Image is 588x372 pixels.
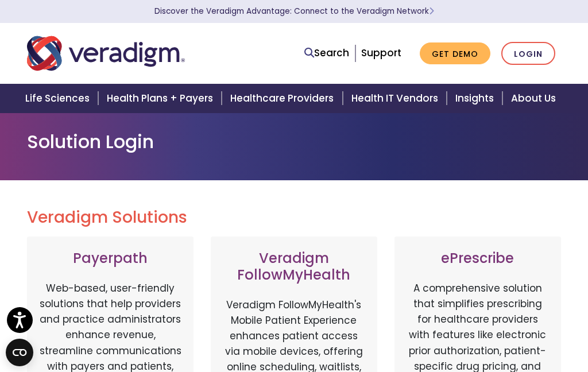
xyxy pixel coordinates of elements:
[222,250,366,284] h3: Veradigm FollowMyHealth
[27,34,185,72] img: Veradigm logo
[406,250,550,267] h3: ePrescribe
[223,84,344,113] a: Healthcare Providers
[38,250,182,267] h3: Payerpath
[429,6,434,17] span: Learn More
[154,6,434,17] a: Discover the Veradigm Advantage: Connect to the Veradigm NetworkLearn More
[304,45,349,61] a: Search
[27,131,561,153] h1: Solution Login
[100,84,223,113] a: Health Plans + Payers
[27,208,561,227] h2: Veradigm Solutions
[6,339,33,366] button: Open CMP widget
[361,46,401,60] a: Support
[504,84,570,113] a: About Us
[448,84,504,113] a: Insights
[345,84,448,113] a: Health IT Vendors
[18,84,100,113] a: Life Sciences
[501,42,555,65] a: Login
[420,42,490,65] a: Get Demo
